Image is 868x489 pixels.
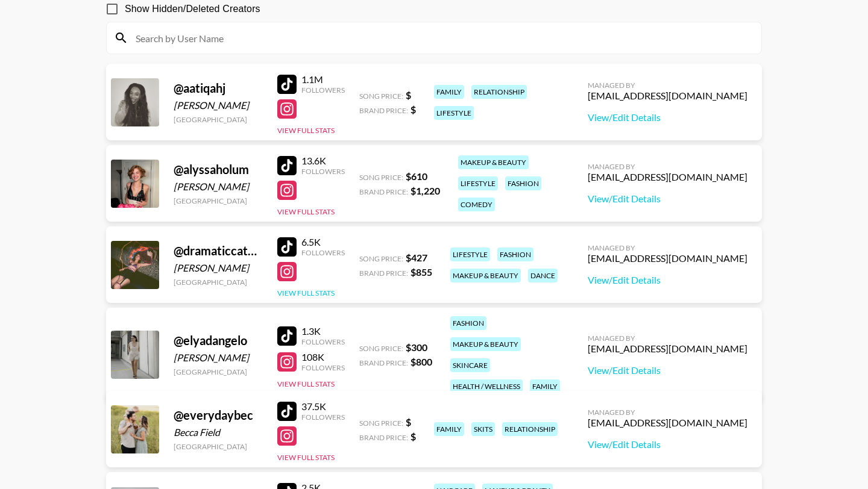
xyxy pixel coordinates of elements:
[497,248,533,261] div: fashion
[406,252,427,263] strong: $ 427
[406,89,411,101] strong: $
[588,243,747,252] div: Managed By
[174,181,263,193] div: [PERSON_NAME]
[301,325,345,337] div: 1.3K
[588,438,747,450] a: View/Edit Details
[301,86,345,95] div: Followers
[502,422,558,436] div: relationship
[174,262,263,274] div: [PERSON_NAME]
[301,167,345,176] div: Followers
[174,278,263,287] div: [GEOGRAPHIC_DATA]
[458,198,495,211] div: comedy
[588,417,747,429] div: [EMAIL_ADDRESS][DOMAIN_NAME]
[450,248,490,261] div: lifestyle
[359,419,403,428] span: Song Price:
[588,171,747,183] div: [EMAIL_ADDRESS][DOMAIN_NAME]
[174,81,263,96] div: @ aatiqahj
[410,104,416,115] strong: $
[471,422,495,436] div: skits
[588,81,747,90] div: Managed By
[174,162,263,177] div: @ alyssaholum
[359,254,403,263] span: Song Price:
[301,413,345,422] div: Followers
[301,337,345,346] div: Followers
[471,85,527,99] div: relationship
[174,367,263,376] div: [GEOGRAPHIC_DATA]
[530,379,560,393] div: family
[410,266,432,278] strong: $ 855
[277,288,335,297] button: View Full Stats
[588,334,747,343] div: Managed By
[528,269,558,282] div: dance
[301,248,345,257] div: Followers
[125,2,260,16] span: Show Hidden/Deleted Creators
[458,176,498,190] div: lifestyle
[588,162,747,171] div: Managed By
[410,431,416,442] strong: $
[359,173,403,182] span: Song Price:
[174,426,263,438] div: Becca Field
[301,73,345,86] div: 1.1M
[450,379,523,393] div: health / wellness
[450,358,490,372] div: skincare
[588,252,747,264] div: [EMAIL_ADDRESS][DOMAIN_NAME]
[359,433,408,442] span: Brand Price:
[174,99,263,111] div: [PERSON_NAME]
[434,422,464,436] div: family
[588,274,747,286] a: View/Edit Details
[301,155,345,167] div: 13.6K
[410,185,440,196] strong: $ 1,220
[359,92,403,101] span: Song Price:
[359,344,403,353] span: Song Price:
[434,106,474,120] div: lifestyle
[174,196,263,205] div: [GEOGRAPHIC_DATA]
[277,126,335,135] button: View Full Stats
[301,363,345,372] div: Followers
[505,176,541,190] div: fashion
[450,316,486,330] div: fashion
[588,111,747,123] a: View/Edit Details
[174,115,263,124] div: [GEOGRAPHIC_DATA]
[301,351,345,363] div: 108K
[174,333,263,348] div: @ elyadangelo
[174,442,263,451] div: [GEOGRAPHIC_DATA]
[174,352,263,364] div: [PERSON_NAME]
[277,379,335,388] button: View Full Stats
[588,408,747,417] div: Managed By
[301,400,345,413] div: 37.5K
[277,453,335,462] button: View Full Stats
[588,343,747,355] div: [EMAIL_ADDRESS][DOMAIN_NAME]
[359,358,408,367] span: Brand Price:
[301,236,345,248] div: 6.5K
[406,416,411,428] strong: $
[359,106,408,115] span: Brand Price:
[434,85,464,99] div: family
[128,28,754,48] input: Search by User Name
[458,155,529,169] div: makeup & beauty
[588,90,747,102] div: [EMAIL_ADDRESS][DOMAIN_NAME]
[450,337,521,351] div: makeup & beauty
[174,243,263,258] div: @ dramaticcatmom
[588,193,747,205] a: View/Edit Details
[588,364,747,376] a: View/Edit Details
[359,187,408,196] span: Brand Price:
[406,341,427,353] strong: $ 300
[174,408,263,423] div: @ everydaybec
[450,269,521,282] div: makeup & beauty
[410,356,432,367] strong: $ 800
[359,269,408,278] span: Brand Price:
[277,207,335,216] button: View Full Stats
[406,170,427,182] strong: $ 610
